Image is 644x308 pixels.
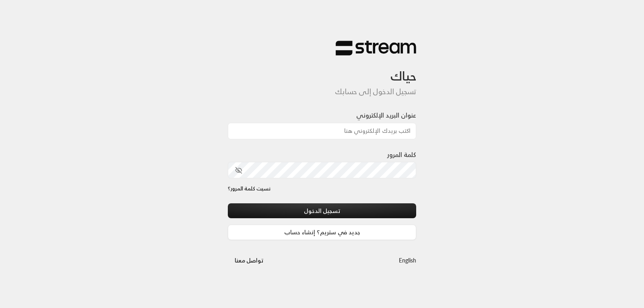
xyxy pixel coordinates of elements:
button: تواصل معنا [228,253,270,268]
img: Stream Logo [336,40,416,56]
label: كلمة المرور [387,150,416,159]
h5: تسجيل الدخول إلى حسابك [228,87,416,96]
a: English [399,253,416,268]
a: تواصل معنا [228,255,270,265]
button: تسجيل الدخول [228,203,416,218]
a: نسيت كلمة المرور؟ [228,185,270,193]
label: عنوان البريد الإلكتروني [356,110,416,120]
input: اكتب بريدك الإلكتروني هنا [228,123,416,139]
h3: حياك [228,56,416,84]
button: toggle password visibility [232,163,246,177]
a: جديد في ستريم؟ إنشاء حساب [228,225,416,240]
